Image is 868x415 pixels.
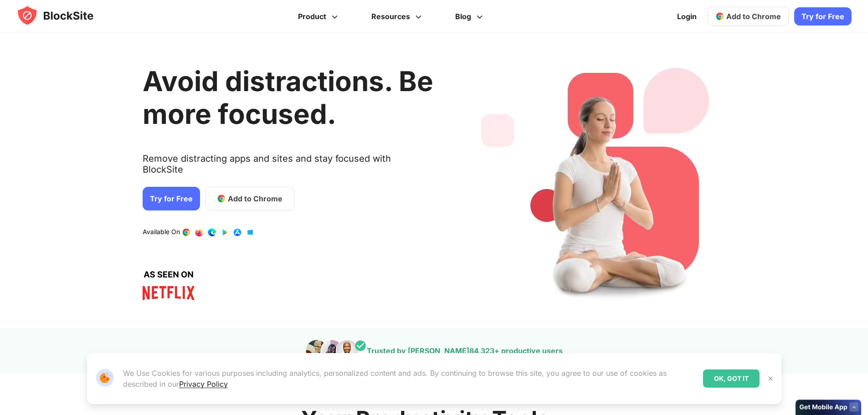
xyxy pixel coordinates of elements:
text: Remove distracting apps and sites and stay focused with BlockSite [143,153,433,182]
text: Available On [143,228,180,237]
p: We Use Cookies for various purposes including analytics, personalized content and ads. By continu... [123,368,696,389]
button: Close [765,373,776,384]
a: Privacy Policy [179,379,228,389]
span: Add to Chrome [726,12,781,21]
img: blocksite-icon.5d769676.svg [16,5,111,26]
img: Close [767,375,774,382]
a: Try for Free [794,7,852,26]
a: Login [672,5,702,27]
h1: Avoid distractions. Be more focused. [143,65,433,130]
img: pepole images [305,339,367,362]
a: Add to Chrome [708,7,789,26]
a: Try for Free [143,187,200,210]
span: Add to Chrome [228,193,282,204]
a: Add to Chrome [205,187,294,210]
img: chrome-icon.svg [715,12,724,21]
div: OK, GOT IT [703,369,760,388]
